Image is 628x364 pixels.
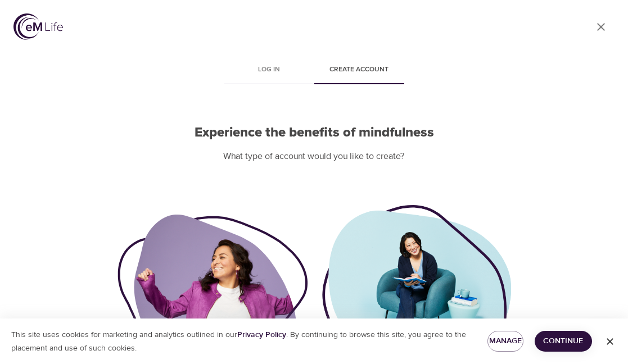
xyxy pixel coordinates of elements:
[321,64,397,76] span: Create account
[588,13,615,40] a: close
[118,125,511,141] h2: Experience the benefits of mindfulness
[535,331,592,352] button: Continue
[487,331,523,352] button: Manage
[118,150,511,163] p: What type of account would you like to create?
[544,334,583,348] span: Continue
[231,64,308,76] span: Log in
[237,330,286,340] a: Privacy Policy
[496,334,514,348] span: Manage
[13,13,63,40] img: logo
